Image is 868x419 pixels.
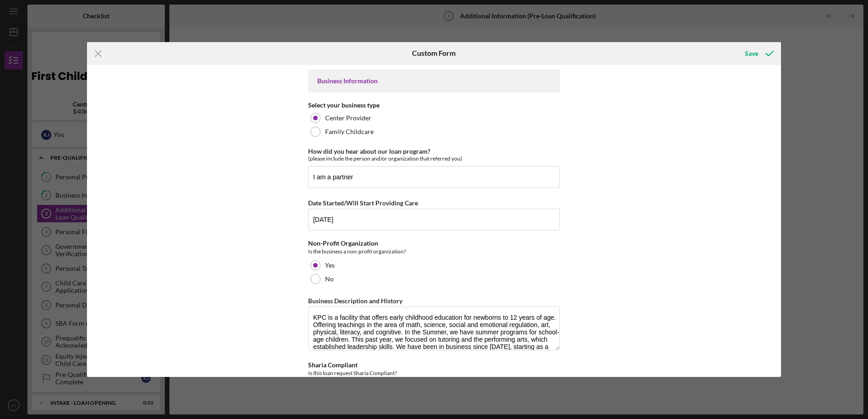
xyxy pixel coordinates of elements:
[317,77,551,85] div: Business Information
[308,297,402,305] label: Business Description and History
[325,275,334,283] label: No
[308,361,560,369] div: Sharia Compliant
[308,155,560,162] div: (please include the person and/or organization that referred you)
[308,147,430,155] label: How did you hear about our loan program?
[308,240,560,247] div: Non-Profit Organization
[412,49,456,57] h6: Custom Form
[308,369,560,378] div: Is this loan request Sharia Compliant?
[308,199,418,207] label: Date Started/Will Start Providing Care
[308,247,560,256] div: Is the business a non-profit organization?
[325,128,374,135] label: Family Childcare
[325,114,371,122] label: Center Provider
[745,44,758,63] div: Save
[325,262,335,269] label: Yes
[308,306,560,350] textarea: KPC is a facility that offers early childhood education for newborns to 12 years of age. Offering...
[308,102,560,109] div: Select your business type
[736,44,781,63] button: Save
